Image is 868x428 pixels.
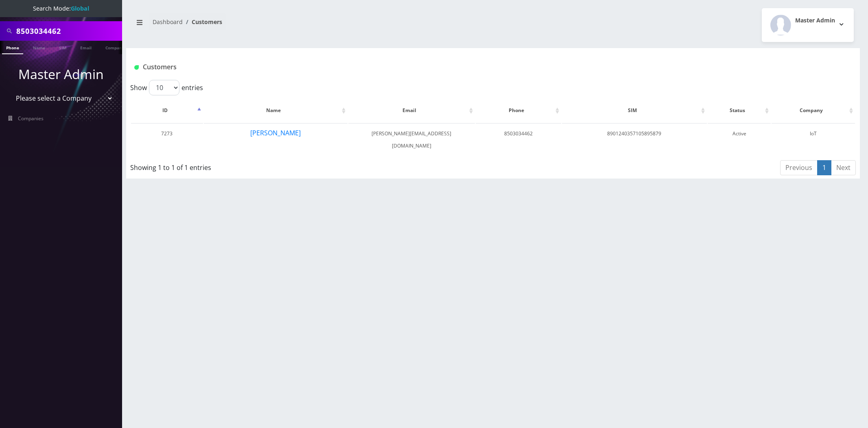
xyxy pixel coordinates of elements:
a: Previous [780,160,818,175]
th: Name: activate to sort column ascending [204,99,348,122]
td: [PERSON_NAME][EMAIL_ADDRESS][DOMAIN_NAME] [348,123,475,156]
label: Show entries [130,80,203,95]
span: Search Mode: [33,4,89,12]
a: Email [76,41,96,53]
h1: Customers [134,63,730,71]
td: 8503034462 [476,123,561,156]
th: SIM: activate to sort column ascending [562,99,707,122]
th: Phone: activate to sort column ascending [476,99,561,122]
td: Active [708,123,771,156]
a: Next [831,160,856,175]
th: ID: activate to sort column descending [131,99,203,122]
a: 1 [817,160,831,175]
td: 7273 [131,123,203,156]
a: Phone [2,41,23,54]
span: Companies [18,115,44,122]
a: SIM [55,41,70,53]
td: 8901240357105895879 [562,123,707,156]
button: Master Admin [762,8,854,42]
li: Customers [183,18,222,26]
nav: breadcrumb [132,13,487,37]
input: Search All Companies [16,23,120,39]
a: Name [29,41,49,53]
div: Showing 1 to 1 of 1 entries [130,159,426,172]
strong: Global [71,4,89,12]
td: IoT [772,123,855,156]
th: Email: activate to sort column ascending [348,99,475,122]
button: [PERSON_NAME] [250,128,301,138]
a: Dashboard [153,18,183,26]
select: Showentries [149,80,179,95]
th: Status: activate to sort column ascending [708,99,771,122]
h2: Master Admin [795,17,835,24]
th: Company: activate to sort column ascending [772,99,855,122]
a: Company [101,41,129,53]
